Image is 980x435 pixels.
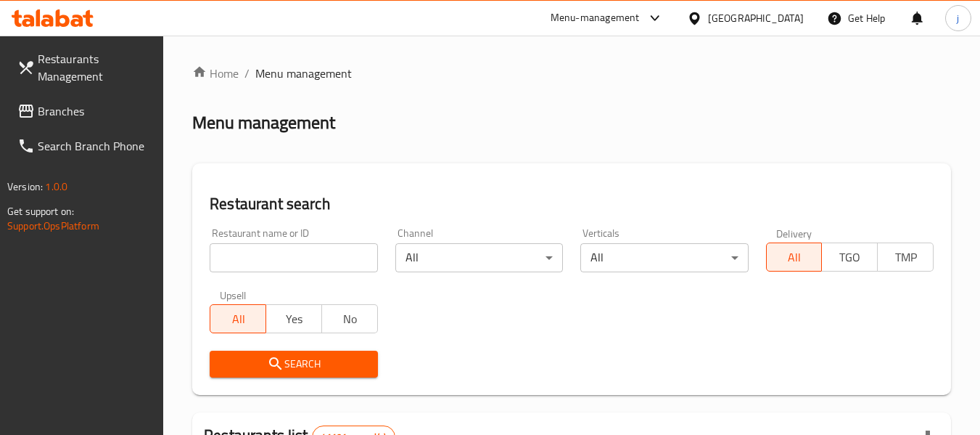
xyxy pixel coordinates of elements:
[6,41,164,94] a: Restaurants Management
[328,309,372,330] span: No
[6,94,164,129] a: Branches
[192,65,951,82] nav: breadcrumb
[255,65,352,82] span: Menu management
[192,65,239,82] a: Home
[210,304,266,333] button: All
[220,290,247,300] label: Upsell
[828,247,872,268] span: TGO
[210,351,377,378] button: Search
[244,65,250,82] li: /
[221,355,366,373] span: Search
[776,228,812,238] label: Delivery
[216,309,260,330] span: All
[821,243,878,272] button: TGO
[6,129,164,163] a: Search Branch Phone
[580,243,748,272] div: All
[766,243,823,272] button: All
[877,243,934,272] button: TMP
[551,9,640,27] div: Menu-management
[708,10,804,26] div: [GEOGRAPHIC_DATA]
[192,111,335,134] h2: Menu management
[395,243,563,272] div: All
[38,102,152,120] span: Branches
[38,50,152,85] span: Restaurants Management
[884,247,928,268] span: TMP
[321,304,378,333] button: No
[38,137,152,155] span: Search Branch Phone
[272,309,316,330] span: Yes
[210,243,377,272] input: Search for restaurant name or ID..
[265,304,322,333] button: Yes
[7,216,99,235] a: Support.OpsPlatform
[210,193,934,215] h2: Restaurant search
[7,177,43,196] span: Version:
[7,202,74,221] span: Get support on:
[45,177,67,196] span: 1.0.0
[957,10,959,26] span: j
[773,247,817,268] span: All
